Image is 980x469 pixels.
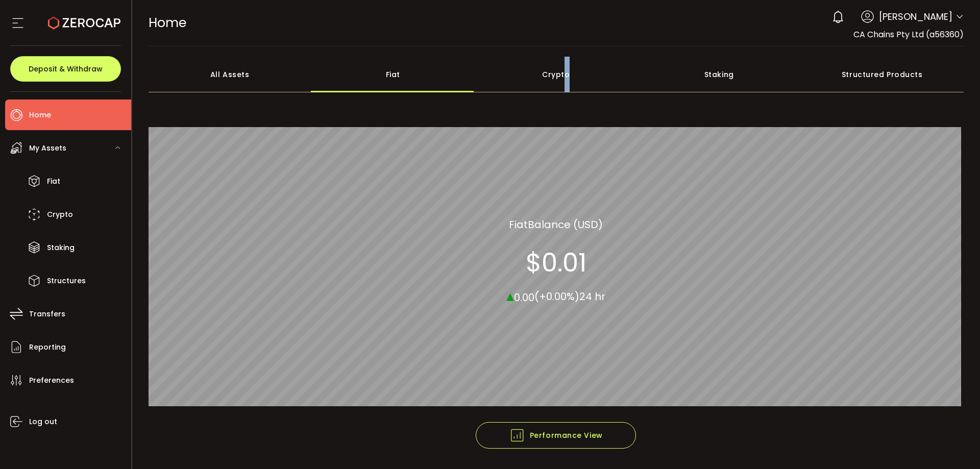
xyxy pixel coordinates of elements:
div: Fiat [311,57,475,92]
span: My Assets [29,141,66,156]
div: 聊天小组件 [861,359,980,469]
span: Preferences [29,373,74,388]
iframe: Chat Widget [861,359,980,469]
span: Deposit & Withdraw [29,65,103,72]
span: Staking [47,240,75,255]
button: Deposit & Withdraw [10,56,121,82]
span: [PERSON_NAME] [879,10,952,23]
span: Reporting [29,340,66,355]
span: CA Chains Pty Ltd (a56360) [853,29,964,40]
span: Performance View [509,428,603,443]
span: Crypto [47,207,73,222]
span: Structures [47,274,86,288]
span: Transfers [29,307,65,322]
span: Log out [29,414,57,429]
div: All Assets [149,57,312,92]
span: Fiat [47,174,60,189]
button: Performance View [476,422,636,449]
span: Home [29,108,51,122]
div: Crypto [475,57,638,92]
div: Structured Products [801,57,964,92]
span: Home [149,14,186,32]
div: Staking [638,57,801,92]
